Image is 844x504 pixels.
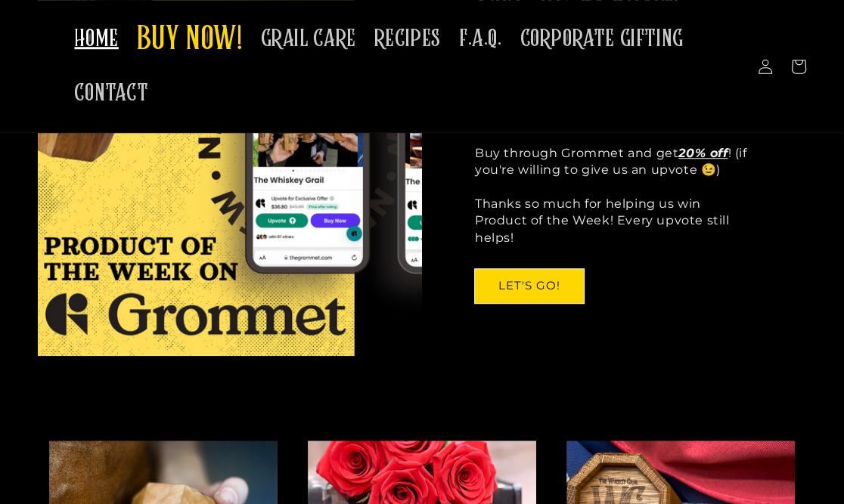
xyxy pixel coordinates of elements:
strong: 20% off [678,146,728,160]
p: The Whiskey Grail is now on Grommet, a shopping platform to highlight new, innovative products. B... [475,77,753,246]
span: CORPORATE GIFTING [520,24,683,54]
a: HOME [65,15,127,63]
a: GRAIL CARE [252,15,365,63]
span: RECIPES [374,24,441,54]
span: F.A.Q. [459,24,502,54]
a: F.A.Q. [450,15,511,63]
a: BUY NOW! [128,11,252,70]
span: HOME [74,24,118,54]
a: CORPORATE GIFTING [510,15,692,63]
span: BUY NOW! [137,20,243,61]
a: CONTACT [65,70,157,118]
a: RECIPES [365,15,450,63]
a: LET'S GO! [475,269,584,303]
span: CONTACT [74,79,148,109]
span: GRAIL CARE [261,24,356,54]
